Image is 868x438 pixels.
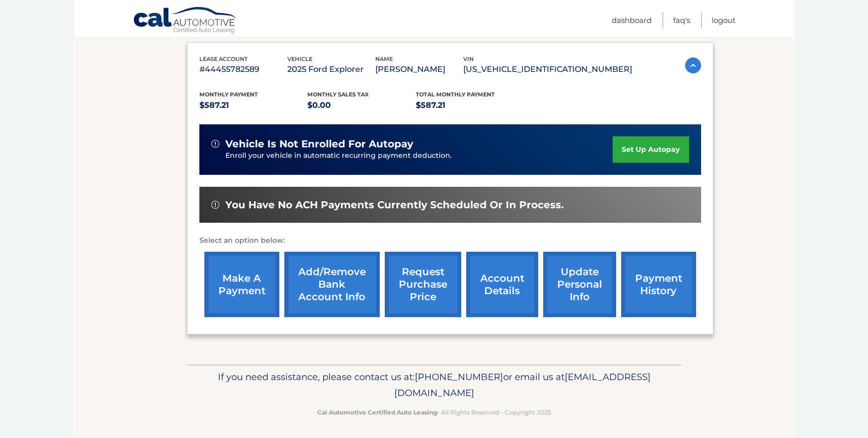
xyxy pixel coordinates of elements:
a: make a payment [204,252,279,317]
span: Monthly Payment [199,91,258,98]
span: [EMAIL_ADDRESS][DOMAIN_NAME] [394,371,651,399]
a: account details [466,252,538,317]
a: Add/Remove bank account info [284,252,380,317]
span: [PHONE_NUMBER] [415,371,503,383]
img: alert-white.svg [211,201,219,209]
span: You have no ACH payments currently scheduled or in process. [225,199,564,211]
span: Monthly sales Tax [307,91,369,98]
p: Enroll your vehicle in automatic recurring payment deduction. [225,150,613,161]
a: Cal Automotive [133,6,238,35]
span: lease account [199,55,248,62]
span: Total Monthly Payment [416,91,495,98]
span: vehicle [287,55,312,62]
a: request purchase price [385,252,461,317]
p: - All Rights Reserved - Copyright 2025 [193,407,675,418]
a: set up autopay [613,136,689,163]
p: 2025 Ford Explorer [287,62,375,76]
span: vin [463,55,474,62]
p: If you need assistance, please contact us at: or email us at [193,369,675,401]
a: payment history [621,252,696,317]
a: update personal info [543,252,616,317]
a: Dashboard [612,12,652,28]
a: FAQ's [673,12,690,28]
a: Logout [712,12,736,28]
p: #44455782589 [199,62,287,76]
span: vehicle is not enrolled for autopay [225,138,413,150]
p: $0.00 [307,98,416,112]
p: $587.21 [416,98,524,112]
p: [PERSON_NAME] [375,62,463,76]
img: alert-white.svg [211,140,219,148]
img: accordion-active.svg [685,57,701,73]
p: Select an option below: [199,235,701,247]
strong: Cal Automotive Certified Auto Leasing [317,409,437,416]
p: [US_VEHICLE_IDENTIFICATION_NUMBER] [463,62,632,76]
span: name [375,55,393,62]
p: $587.21 [199,98,308,112]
